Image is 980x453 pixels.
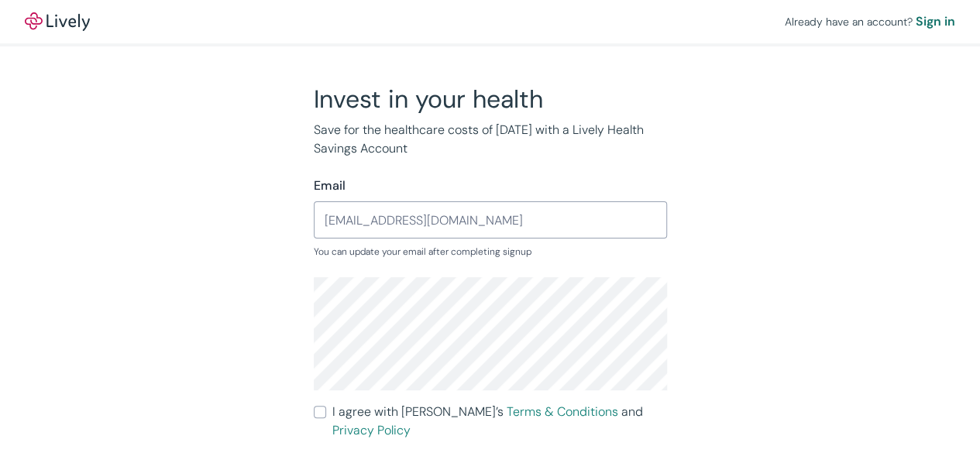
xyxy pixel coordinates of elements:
[332,422,411,438] a: Privacy Policy
[314,121,667,158] p: Save for the healthcare costs of [DATE] with a Lively Health Savings Account
[25,12,90,31] img: Lively
[314,245,667,259] p: You can update your email after completing signup
[314,84,667,115] h2: Invest in your health
[785,12,955,31] div: Already have an account?
[332,403,667,440] span: I agree with [PERSON_NAME]’s and
[916,12,955,31] a: Sign in
[25,12,90,31] a: LivelyLively
[314,177,346,195] label: Email
[507,403,618,420] a: Terms & Conditions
